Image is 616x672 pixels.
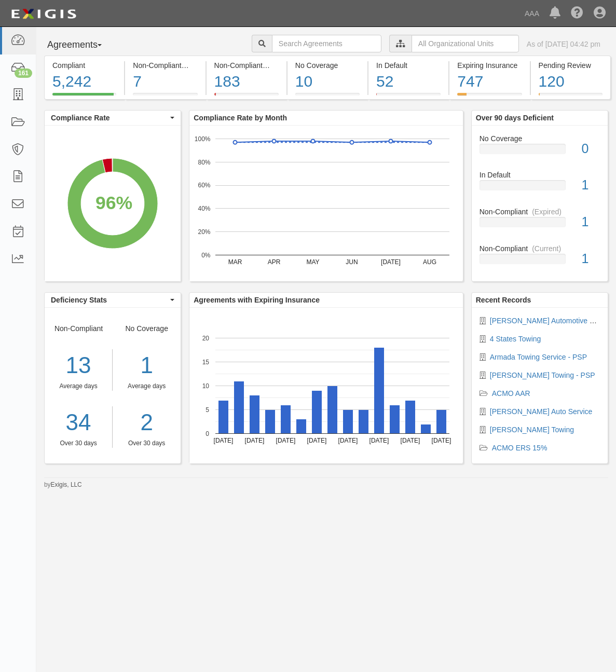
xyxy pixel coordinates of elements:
div: 96% [95,189,132,216]
span: Deficiency Stats [51,295,168,305]
a: In Default1 [480,170,600,207]
div: Average days [120,382,173,391]
div: 1 [573,250,608,268]
div: 13 [45,349,112,382]
div: 5,242 [52,71,116,93]
button: Agreements [44,35,122,56]
text: 100% [195,135,211,142]
a: In Default52 [368,93,448,101]
a: AAA [519,3,544,24]
b: Recent Records [476,296,531,304]
a: Non-Compliant(Expired)1 [480,207,600,243]
a: No Coverage0 [480,133,600,170]
div: 0 [573,140,608,158]
text: MAY [307,258,320,266]
text: 40% [198,205,211,212]
div: Over 30 days [120,439,173,448]
a: Non-Compliant(Current)7 [125,93,205,101]
text: 60% [198,182,211,189]
div: No Coverage [295,60,360,71]
small: by [44,481,82,489]
div: 10 [295,71,360,93]
div: Pending Review [539,60,603,71]
a: [PERSON_NAME] Auto Service [490,407,593,416]
a: Compliant5,242 [44,93,124,101]
text: [DATE] [276,437,296,444]
a: ACMO AAR [492,389,530,397]
a: Armada Towing Service - PSP [490,353,587,361]
div: 1 [120,349,173,382]
div: In Default [376,60,441,71]
div: 161 [15,68,32,78]
div: In Default [472,170,608,180]
div: Non-Compliant (Expired) [214,60,279,71]
text: [DATE] [245,437,265,444]
text: 0 [206,430,210,437]
div: No Coverage [472,133,608,144]
text: [DATE] [338,437,358,444]
a: [PERSON_NAME] Towing [490,426,574,434]
a: No Coverage10 [288,93,367,101]
a: Non-Compliant(Expired)183 [207,93,286,101]
text: 20% [198,228,211,236]
div: Expiring Insurance [457,60,522,71]
div: Non-Compliant [45,323,113,448]
b: Agreements with Expiring Insurance [194,296,320,304]
text: [DATE] [432,437,451,444]
svg: A chart. [189,126,462,281]
svg: A chart. [189,308,462,463]
a: ACMO ERS 15% [492,444,547,452]
a: [PERSON_NAME] Towing - PSP [490,371,595,379]
text: [DATE] [369,437,389,444]
a: 2 [120,406,173,439]
text: [DATE] [214,437,234,444]
text: 10 [202,382,210,389]
a: Pending Review120 [531,93,611,101]
text: JUN [346,258,358,266]
div: No Coverage [113,323,181,448]
div: Over 30 days [45,439,112,448]
div: Non-Compliant (Current) [133,60,197,71]
span: Compliance Rate [51,113,168,123]
img: logo-5460c22ac91f19d4615b14bd174203de0afe785f0fc80cf4dbbc73dc1793850b.png [8,5,79,23]
a: 34 [45,406,112,439]
text: 20 [202,334,210,341]
div: Non-Compliant [472,243,608,254]
text: AUG [423,258,436,266]
button: Compliance Rate [45,111,181,125]
div: 1 [573,213,608,231]
svg: A chart. [45,126,181,281]
div: (Current) [532,243,561,254]
b: Over 90 days Deficient [476,114,554,122]
div: 120 [539,71,603,93]
i: Help Center - Complianz [571,7,583,20]
div: 183 [214,71,279,93]
a: Exigis, LLC [51,481,82,488]
text: [DATE] [401,437,420,444]
div: 7 [133,71,197,93]
input: All Organizational Units [412,35,519,52]
div: Compliant [52,60,116,71]
div: As of [DATE] 04:42 pm [527,39,600,49]
text: 15 [202,358,210,365]
div: 747 [457,71,522,93]
text: APR [268,258,281,266]
input: Search Agreements [272,35,381,52]
text: 80% [198,158,211,166]
a: 4 States Towing [490,335,541,343]
div: (Expired) [532,207,562,217]
button: Deficiency Stats [45,293,181,307]
text: [DATE] [381,258,401,266]
div: 52 [376,71,441,93]
text: 5 [206,406,210,413]
div: Non-Compliant [472,207,608,217]
text: 0% [201,251,211,258]
a: Expiring Insurance747 [449,93,529,101]
b: Compliance Rate by Month [194,114,287,122]
div: Average days [45,382,112,391]
div: 1 [573,176,608,195]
